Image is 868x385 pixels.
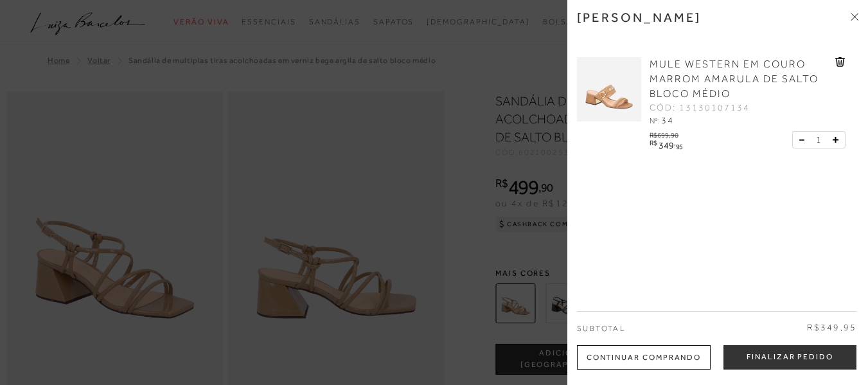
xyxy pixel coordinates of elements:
[674,139,683,147] i: ,
[676,143,683,150] span: 95
[650,102,750,114] span: CÓD: 13130107134
[816,133,821,147] span: 1
[577,345,711,370] div: Continuar Comprando
[577,57,641,121] img: MULE WESTERN EM COURO MARROM AMARULA DE SALTO BLOCO MÉDIO
[650,57,832,102] a: MULE WESTERN EM COURO MARROM AMARULA DE SALTO BLOCO MÉDIO
[577,324,625,333] span: Subtotal
[650,116,660,125] span: Nº:
[650,58,819,100] span: MULE WESTERN EM COURO MARROM AMARULA DE SALTO BLOCO MÉDIO
[577,10,702,25] h3: [PERSON_NAME]
[807,321,856,334] span: R$349,95
[650,128,685,139] div: R$699,90
[659,140,674,150] span: 349
[661,115,674,125] span: 34
[723,345,856,370] button: Finalizar Pedido
[650,139,657,147] i: R$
